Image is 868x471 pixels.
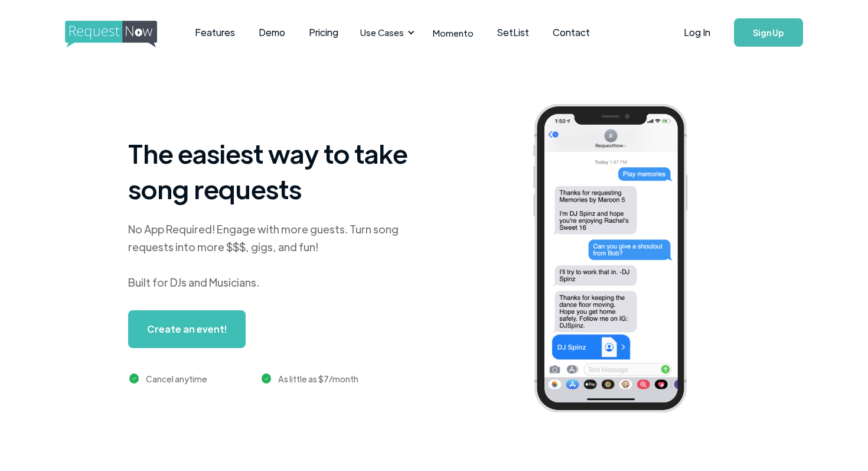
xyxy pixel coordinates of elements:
[360,26,404,39] div: Use Cases
[353,14,418,51] div: Use Cases
[146,372,207,386] div: Cancel anytime
[520,96,719,425] img: iphone screenshot
[541,14,602,51] a: Contact
[128,310,246,348] a: Create an event!
[247,14,297,51] a: Demo
[65,21,179,48] img: requestnow logo
[262,373,272,384] img: green checkmark
[421,15,485,50] a: Momento
[65,21,154,44] a: home
[278,372,358,386] div: As little as $7/month
[128,135,423,206] h1: The easiest way to take song requests
[129,373,139,384] img: green checkmark
[485,14,541,51] a: SetList
[128,220,423,291] div: No App Required! Engage with more guests. Turn song requests into more $$$, gigs, and fun! Built ...
[672,12,722,53] a: Log In
[297,14,350,51] a: Pricing
[183,14,247,51] a: Features
[734,18,803,47] a: Sign Up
